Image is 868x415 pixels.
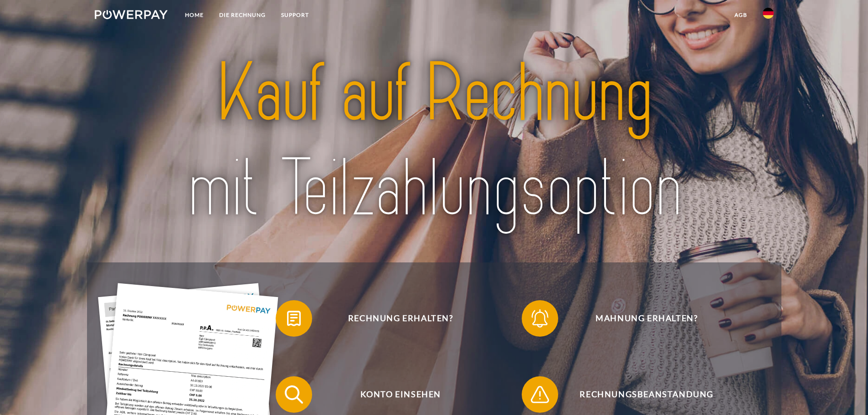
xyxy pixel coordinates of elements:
a: SUPPORT [273,7,317,23]
img: title-powerpay_de.svg [128,41,740,241]
img: de [763,8,774,19]
img: qb_bell.svg [529,307,551,330]
span: Konto einsehen [289,376,512,413]
span: Mahnung erhalten? [535,300,758,337]
span: Rechnung erhalten? [289,300,512,337]
a: agb [727,7,755,23]
span: Rechnungsbeanstandung [535,376,758,413]
button: Mahnung erhalten? [522,300,759,337]
img: qb_bill.svg [282,307,305,330]
button: Rechnung erhalten? [276,300,513,337]
a: DIE RECHNUNG [211,7,273,23]
button: Rechnungsbeanstandung [522,376,759,413]
button: Konto einsehen [276,376,513,413]
iframe: Schaltfläche zum Öffnen des Messaging-Fensters [832,379,861,408]
img: qb_warning.svg [529,383,551,406]
a: Home [177,7,211,23]
img: logo-powerpay-white.svg [95,10,168,19]
img: qb_search.svg [282,383,305,406]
